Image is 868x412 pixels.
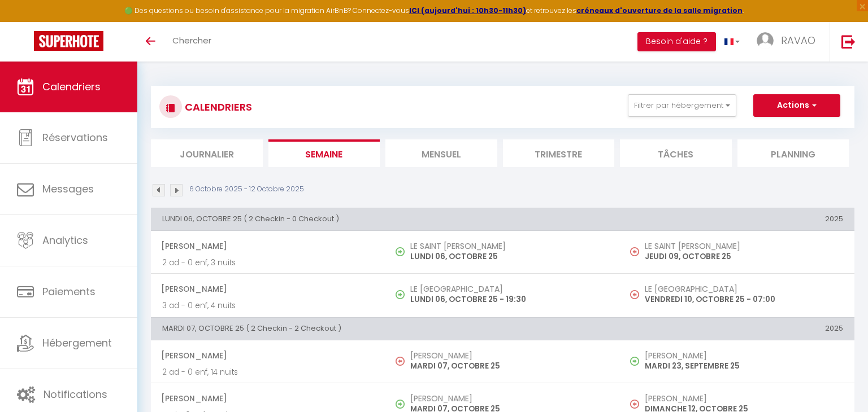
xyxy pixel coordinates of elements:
th: LUNDI 06, OCTOBRE 25 ( 2 Checkin - 0 Checkout ) [151,208,620,230]
p: MARDI 23, SEPTEMBRE 25 [645,360,843,372]
span: Paiements [42,284,96,299]
li: Mensuel [385,139,497,167]
a: créneaux d'ouverture de la salle migration [576,6,743,15]
span: [PERSON_NAME] [161,278,374,300]
span: Réservations [42,130,108,144]
h5: LE SAINT [PERSON_NAME] [645,242,843,251]
li: Trimestre [503,139,615,167]
img: NO IMAGE [630,357,639,366]
span: [PERSON_NAME] [161,388,374,409]
h5: LE SAINT [PERSON_NAME] [410,242,609,251]
li: Planning [737,139,849,167]
a: ICI (aujourd'hui : 10h30-11h30) [409,6,526,15]
img: NO IMAGE [630,400,639,409]
button: Filtrer par hébergement [628,94,736,117]
span: [PERSON_NAME] [161,345,374,366]
img: NO IMAGE [396,357,405,366]
h5: [PERSON_NAME] [410,394,609,403]
img: NO IMAGE [630,290,639,299]
th: 2025 [620,208,854,230]
p: LUNDI 06, OCTOBRE 25 - 19:30 [410,293,609,305]
span: [PERSON_NAME] [161,235,374,257]
th: 2025 [620,317,854,340]
img: ... [757,32,774,49]
span: Notifications [44,387,107,401]
h5: [PERSON_NAME] [645,351,843,360]
span: Hébergement [42,336,112,350]
p: LUNDI 06, OCTOBRE 25 [410,251,609,262]
th: MARDI 07, OCTOBRE 25 ( 2 Checkin - 2 Checkout ) [151,317,620,340]
p: VENDREDI 10, OCTOBRE 25 - 07:00 [645,293,843,305]
span: Chercher [172,34,211,46]
p: JEUDI 09, OCTOBRE 25 [645,251,843,262]
img: NO IMAGE [630,247,639,256]
li: Tâches [620,139,732,167]
li: Journalier [151,139,263,167]
p: MARDI 07, OCTOBRE 25 [410,360,609,372]
h3: CALENDRIERS [182,94,252,120]
p: 2 ad - 0 enf, 3 nuits [162,257,374,269]
img: Super Booking [34,31,103,51]
a: Chercher [164,22,220,62]
a: ... RAVAO [748,22,830,62]
span: Calendriers [42,80,101,94]
span: Messages [42,182,94,196]
p: 2 ad - 0 enf, 14 nuits [162,366,374,378]
p: 6 Octobre 2025 - 12 Octobre 2025 [189,184,304,195]
li: Semaine [268,139,380,167]
p: 3 ad - 0 enf, 4 nuits [162,300,374,312]
h5: [PERSON_NAME] [645,394,843,403]
span: Analytics [42,233,88,247]
h5: LE [GEOGRAPHIC_DATA] [645,284,843,293]
span: RAVAO [781,33,815,47]
button: Actions [753,94,840,117]
h5: LE [GEOGRAPHIC_DATA] [410,284,609,293]
img: logout [841,34,856,49]
button: Besoin d'aide ? [637,32,716,51]
h5: [PERSON_NAME] [410,351,609,360]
